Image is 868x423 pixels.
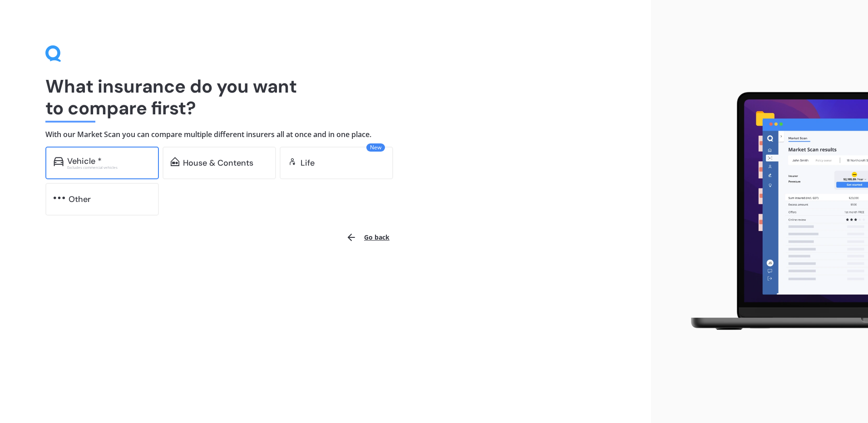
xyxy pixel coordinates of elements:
[45,130,606,139] h4: With our Market Scan you can compare multiple different insurers all at once and in one place.
[301,158,315,167] div: Life
[45,75,606,119] h1: What insurance do you want to compare first?
[366,143,385,152] span: New
[340,226,395,248] button: Go back
[171,157,179,166] img: home-and-contents.b802091223b8502ef2dd.svg
[54,157,64,166] img: car.f15378c7a67c060ca3f3.svg
[288,157,297,166] img: life.f720d6a2d7cdcd3ad642.svg
[678,87,868,336] img: laptop.webp
[67,166,151,169] div: Excludes commercial vehicles
[69,195,91,204] div: Other
[67,157,102,166] div: Vehicle *
[54,193,65,202] img: other.81dba5aafe580aa69f38.svg
[183,158,253,167] div: House & Contents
